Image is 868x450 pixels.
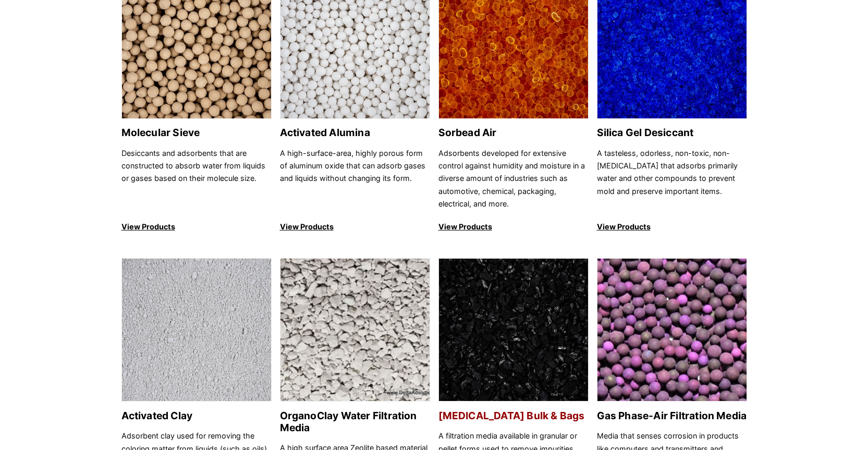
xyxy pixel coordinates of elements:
[121,147,272,211] p: Desiccants and adsorbents that are constructed to absorb water from liquids or gases based on the...
[280,127,430,139] h2: Activated Alumina
[280,147,430,211] p: A high-surface-area, highly porous form of aluminum oxide that can adsorb gases and liquids witho...
[597,221,747,233] p: View Products
[280,410,430,434] h2: OrganoClay Water Filtration Media
[439,259,588,402] img: Activated Carbon Bulk & Bags
[438,127,589,139] h2: Sorbead Air
[121,127,272,139] h2: Molecular Sieve
[280,221,430,233] p: View Products
[438,221,589,233] p: View Products
[597,127,747,139] h2: Silica Gel Desiccant
[597,259,747,402] img: Gas Phase-Air Filtration Media
[280,259,430,402] img: OrganoClay Water Filtration Media
[438,147,589,211] p: Adsorbents developed for extensive control against humidity and moisture in a diverse amount of i...
[438,410,589,422] h2: [MEDICAL_DATA] Bulk & Bags
[121,221,272,233] p: View Products
[122,259,271,402] img: Activated Clay
[597,410,747,422] h2: Gas Phase-Air Filtration Media
[597,147,747,211] p: A tasteless, odorless, non-toxic, non-[MEDICAL_DATA] that adsorbs primarily water and other compo...
[121,410,272,422] h2: Activated Clay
